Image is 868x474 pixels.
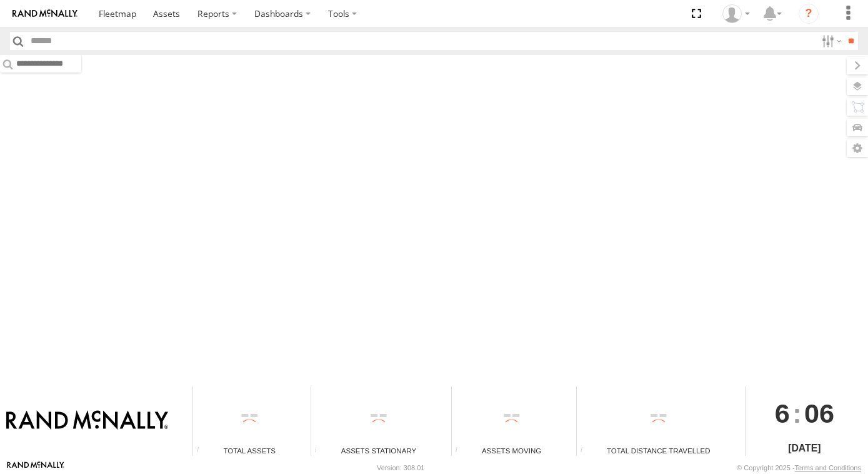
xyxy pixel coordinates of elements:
i: ? [799,4,819,24]
div: Version: 308.01 [377,464,424,471]
div: : [746,386,864,440]
div: Total number of assets current in transit. [452,446,471,456]
span: 06 [804,386,834,440]
div: Total number of Enabled Assets [193,446,212,456]
img: rand-logo.svg [12,9,77,18]
div: Total distance travelled by all assets within specified date range and applied filters [577,446,596,456]
div: © Copyright 2025 - [737,464,861,471]
div: [DATE] [746,441,864,456]
a: Visit our Website [7,461,64,474]
label: Search Filter Options [817,32,844,50]
img: Rand McNally [6,410,168,431]
a: Terms and Conditions [795,464,861,471]
div: Total Assets [193,445,306,456]
div: Assets Stationary [311,445,447,456]
label: Map Settings [847,139,868,157]
div: Total Distance Travelled [577,445,741,456]
span: 6 [775,386,790,440]
div: Total number of assets current stationary. [311,446,330,456]
div: Jaydon Walker [718,4,754,23]
div: Assets Moving [452,445,572,456]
